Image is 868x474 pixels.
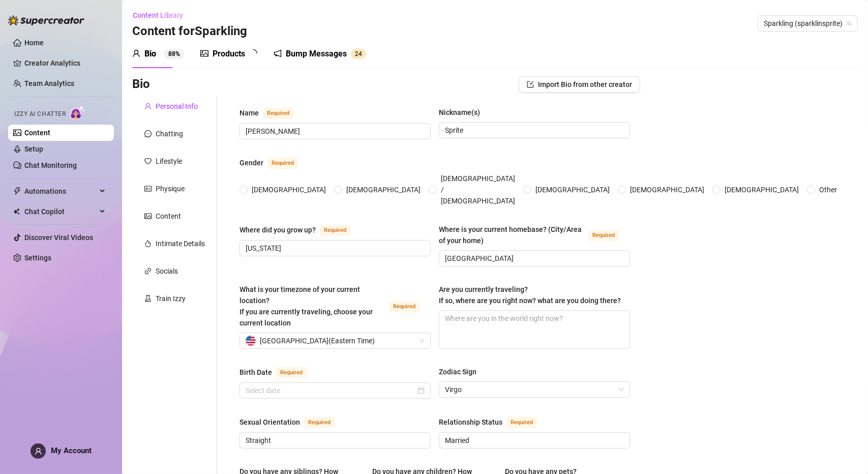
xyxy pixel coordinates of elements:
[439,417,502,428] div: Relationship Status
[24,129,50,137] a: Content
[588,230,619,241] span: Required
[320,225,350,236] span: Required
[70,105,85,120] img: AI Chatter
[144,268,152,275] span: link
[764,16,852,31] span: Sparkling (sparklinsprite)
[439,285,621,305] span: Are you currently traveling? If so, where are you right now? what are you doing there?
[156,156,182,167] div: Lifestyle
[240,366,318,378] label: Birth Date
[342,184,425,195] span: [DEMOGRAPHIC_DATA]
[144,295,152,302] span: experiment
[156,293,186,304] div: Train Izzy
[263,108,293,119] span: Required
[286,48,347,60] div: Bump Messages
[156,128,183,139] div: Chatting
[846,20,852,26] span: team
[240,157,309,169] label: Gender
[260,333,375,348] span: [GEOGRAPHIC_DATA] ( Eastern Time )
[240,285,373,327] span: What is your timezone of your current location? If you are currently traveling, choose your curre...
[240,224,316,235] div: Where did you grow up?
[132,23,247,40] h3: Content for Sparkling
[35,448,42,455] span: user
[51,446,92,455] span: My Account
[144,185,152,192] span: idcard
[164,49,184,59] sup: 88%
[24,233,93,242] a: Discover Viral Videos
[439,107,487,118] label: Nickname(s)
[248,184,330,195] span: [DEMOGRAPHIC_DATA]
[389,301,420,312] span: Required
[24,79,74,87] a: Team Analytics
[132,7,191,23] button: Content Library
[240,416,346,428] label: Sexual Orientation
[156,183,185,194] div: Physique
[24,183,97,199] span: Automations
[445,435,622,446] input: Relationship Status
[240,417,300,428] div: Sexual Orientation
[240,157,263,168] div: Gender
[351,49,366,59] sup: 24
[439,107,480,118] div: Nickname(s)
[156,211,181,222] div: Content
[439,416,548,428] label: Relationship Status
[13,208,20,215] img: Chat Copilot
[144,103,152,110] span: user
[445,382,624,397] span: Virgo
[506,417,537,428] span: Required
[144,240,152,247] span: fire
[439,224,630,246] label: Where is your current homebase? (City/Area of your home)
[355,50,358,57] span: 2
[531,184,614,195] span: [DEMOGRAPHIC_DATA]
[133,11,183,19] span: Content Library
[445,125,622,136] input: Nickname(s)
[132,49,140,57] span: user
[240,367,272,378] div: Birth Date
[439,366,484,377] label: Zodiac Sign
[144,48,156,60] div: Bio
[249,49,257,57] span: loading
[14,109,66,119] span: Izzy AI Chatter
[246,435,423,446] input: Sexual Orientation
[144,158,152,165] span: heart
[156,101,198,112] div: Personal Info
[240,107,305,119] label: Name
[13,187,21,195] span: thunderbolt
[246,385,415,396] input: Birth Date
[240,224,362,236] label: Where did you grow up?
[246,126,423,137] input: Name
[439,224,584,246] div: Where is your current homebase? (City/Area of your home)
[24,55,106,71] a: Creator Analytics
[527,81,534,88] span: import
[24,203,97,220] span: Chat Copilot
[24,161,77,169] a: Chat Monitoring
[213,48,245,60] div: Products
[437,173,519,206] span: [DEMOGRAPHIC_DATA] / [DEMOGRAPHIC_DATA]
[267,158,298,169] span: Required
[538,80,632,88] span: Import Bio from other creator
[519,76,640,93] button: Import Bio from other creator
[144,213,152,220] span: picture
[304,417,335,428] span: Required
[240,107,259,118] div: Name
[358,50,362,57] span: 4
[246,336,256,346] img: us
[246,243,423,254] input: Where did you grow up?
[144,130,152,137] span: message
[439,366,476,377] div: Zodiac Sign
[200,49,208,57] span: picture
[274,49,282,57] span: notification
[445,253,622,264] input: Where is your current homebase? (City/Area of your home)
[24,145,43,153] a: Setup
[815,184,841,195] span: Other
[721,184,803,195] span: [DEMOGRAPHIC_DATA]
[626,184,708,195] span: [DEMOGRAPHIC_DATA]
[24,39,44,47] a: Home
[132,76,150,93] h3: Bio
[156,265,178,277] div: Socials
[24,254,51,262] a: Settings
[156,238,205,249] div: Intimate Details
[276,367,307,378] span: Required
[8,15,84,25] img: logo-BBDzfeDw.svg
